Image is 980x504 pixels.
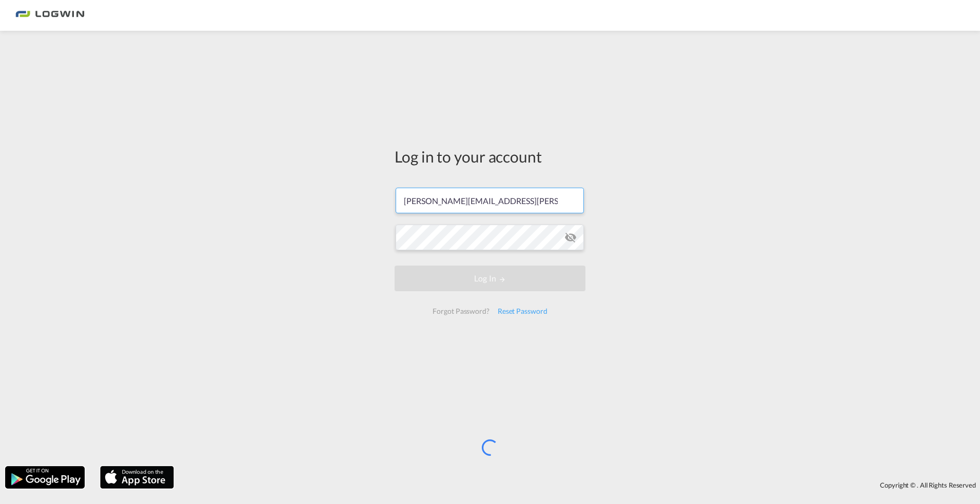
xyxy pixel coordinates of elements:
[4,465,86,490] img: google.png
[15,4,85,27] img: bc73a0e0d8c111efacd525e4c8ad7d32.png
[564,231,577,244] md-icon: icon-eye-off
[494,302,552,320] div: Reset Password
[179,476,980,494] div: Copyright © . All Rights Reserved
[395,146,585,167] div: Log in to your account
[395,266,585,291] button: LOGIN
[396,188,584,213] input: Enter email/phone number
[99,465,175,490] img: apple.png
[428,302,493,320] div: Forgot Password?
